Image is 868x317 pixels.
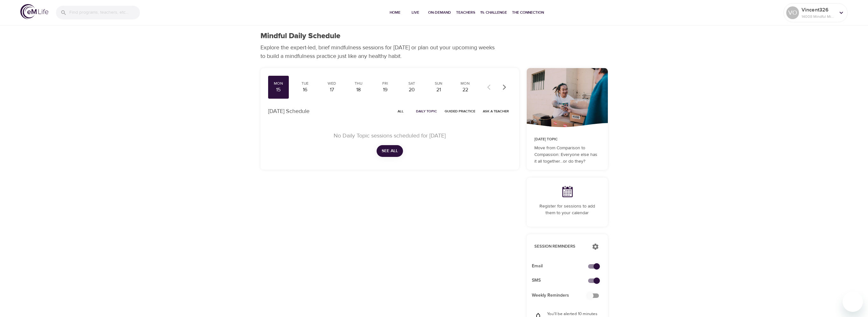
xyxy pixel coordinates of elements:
span: SMS [532,277,593,284]
input: Find programs, teachers, etc... [69,6,140,19]
span: 1% Challenge [480,9,507,16]
span: Guided Practice [445,108,475,114]
h1: Mindful Daily Schedule [260,32,340,41]
div: Mon [271,81,287,86]
div: 17 [324,86,340,94]
div: Fri [377,81,393,86]
button: All [391,106,411,116]
div: 21 [431,86,447,94]
p: Session Reminders [534,243,586,250]
button: Guided Practice [442,106,478,116]
p: 14008 Mindful Minutes [802,14,835,19]
button: See All [377,145,403,157]
span: Email [532,263,593,270]
div: Mon [457,81,473,86]
div: 20 [404,86,420,94]
div: Tue [297,81,313,86]
span: The Connection [512,9,544,16]
div: Thu [351,81,366,86]
span: On-Demand [428,9,451,16]
button: Daily Topic [413,106,440,116]
div: 22 [457,86,473,94]
span: Teachers [456,9,475,16]
p: [DATE] Schedule [268,107,309,116]
img: logo [20,4,48,19]
p: No Daily Topic sessions scheduled for [DATE] [276,131,504,140]
div: Wed [324,81,340,86]
div: Sun [431,81,447,86]
span: Live [408,9,423,16]
p: Vincent326 [802,6,835,14]
iframe: Button to launch messaging window [843,292,863,312]
p: Move from Comparison to Compassion: Everyone else has it all together…or do they? [534,145,600,165]
p: Register for sessions to add them to your calendar [534,203,600,216]
span: All [393,108,408,114]
div: 15 [271,86,287,94]
span: See All [382,147,398,155]
span: Daily Topic [416,108,437,114]
span: Ask a Teacher [483,108,509,114]
div: Sat [404,81,420,86]
div: 16 [297,86,313,94]
button: Ask a Teacher [480,106,511,116]
p: [DATE] Topic [534,137,600,142]
div: 19 [377,86,393,94]
span: Weekly Reminders [532,292,593,299]
div: 18 [351,86,366,94]
p: Explore the expert-led, brief mindfulness sessions for [DATE] or plan out your upcoming weeks to ... [260,43,499,60]
span: Home [387,9,403,16]
div: VO [786,6,799,19]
